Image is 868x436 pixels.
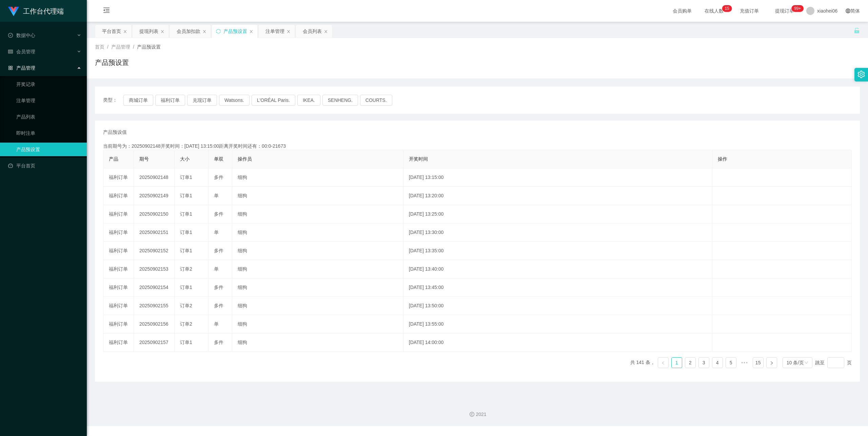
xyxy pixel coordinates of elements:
button: 商城订单 [123,95,153,106]
span: 首页 [95,44,104,50]
button: IKEA. [297,95,320,106]
div: 注单管理 [265,25,284,38]
i: 图标: check-circle-o [8,33,13,38]
sup: 15 [722,5,732,12]
td: 20250902155 [134,297,175,315]
a: 产品列表 [16,110,81,124]
i: 图标: menu-fold [95,0,118,22]
span: 订单1 [180,211,192,217]
a: 产品预设置 [16,143,81,156]
td: 细狗 [232,242,403,260]
i: 图标: right [770,361,774,365]
i: 图标: setting [857,71,865,78]
span: 订单1 [180,230,192,235]
span: 产品预设置 [137,44,161,50]
span: 订单1 [180,193,192,198]
button: 福利订单 [155,95,185,106]
td: 20250902156 [134,315,175,333]
td: 福利订单 [103,315,134,333]
td: 福利订单 [103,333,134,352]
td: 细狗 [232,205,403,223]
span: 订单2 [180,303,192,308]
td: 20250902153 [134,260,175,278]
i: 图标: global [846,8,850,13]
span: 在线人数 [701,8,727,13]
li: 共 141 条， [630,357,655,368]
span: 数据中心 [8,33,35,38]
td: 福利订单 [103,223,134,242]
li: 2 [685,357,696,368]
div: 2021 [92,411,863,418]
i: 图标: close [324,30,328,34]
td: 福利订单 [103,242,134,260]
td: [DATE] 13:40:00 [403,260,713,278]
td: 20250902157 [134,333,175,352]
a: 即时注单 [16,126,81,140]
a: 5 [726,358,736,368]
i: 图标: close [249,30,253,34]
td: 福利订单 [103,187,134,205]
button: COURTS. [360,95,392,106]
a: 3 [699,358,709,368]
a: 开奖记录 [16,77,81,91]
td: 细狗 [232,297,403,315]
td: [DATE] 13:55:00 [403,315,713,333]
i: 图标: close [202,30,206,34]
td: [DATE] 13:50:00 [403,297,713,315]
li: 向后 5 页 [739,357,750,368]
i: 图标: down [804,361,808,365]
i: 图标: close [287,30,291,34]
span: 多件 [214,285,223,290]
li: 1 [671,357,682,368]
td: 细狗 [232,315,403,333]
td: 福利订单 [103,278,134,297]
li: 4 [712,357,723,368]
i: 图标: unlock [854,28,860,34]
span: 多件 [214,303,223,308]
td: 细狗 [232,260,403,278]
span: 期号 [139,156,149,162]
div: 10 条/页 [787,358,804,368]
h1: 产品预设置 [95,57,129,68]
td: 细狗 [232,278,403,297]
button: L'ORÉAL Paris. [252,95,295,106]
h1: 工作台代理端 [23,0,64,22]
td: 细狗 [232,223,403,242]
p: 1 [725,5,727,12]
span: 类型： [103,95,123,106]
button: 兑现订单 [187,95,217,106]
span: 订单1 [180,285,192,290]
span: 多件 [214,340,223,345]
span: 单 [214,266,219,272]
li: 5 [726,357,736,368]
span: 单 [214,230,219,235]
div: 会员列表 [303,25,322,38]
a: 注单管理 [16,94,81,107]
td: 福利订单 [103,168,134,187]
td: 20250902154 [134,278,175,297]
div: 会员加扣款 [177,25,200,38]
span: 操作 [718,156,727,162]
i: 图标: copyright [470,412,474,417]
span: 订单1 [180,248,192,253]
span: 开奖时间 [409,156,428,162]
span: / [133,44,134,50]
i: 图标: sync [216,29,221,34]
a: 图标: dashboard平台首页 [8,159,81,172]
span: 产品管理 [8,65,35,71]
a: 1 [672,358,682,368]
div: 当前期号为：20250902148开奖时间：[DATE] 13:15:00距离开奖时间还有：00:0-21673 [103,143,852,150]
li: 上一页 [658,357,669,368]
span: 订单2 [180,266,192,272]
span: 单 [214,321,219,327]
td: 福利订单 [103,205,134,223]
td: 20250902151 [134,223,175,242]
span: 单双 [214,156,223,162]
td: 20250902152 [134,242,175,260]
img: logo.9652507e.png [8,7,19,16]
li: 3 [698,357,709,368]
td: 20250902150 [134,205,175,223]
span: 单 [214,193,219,198]
li: 下一页 [766,357,777,368]
td: 20250902149 [134,187,175,205]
